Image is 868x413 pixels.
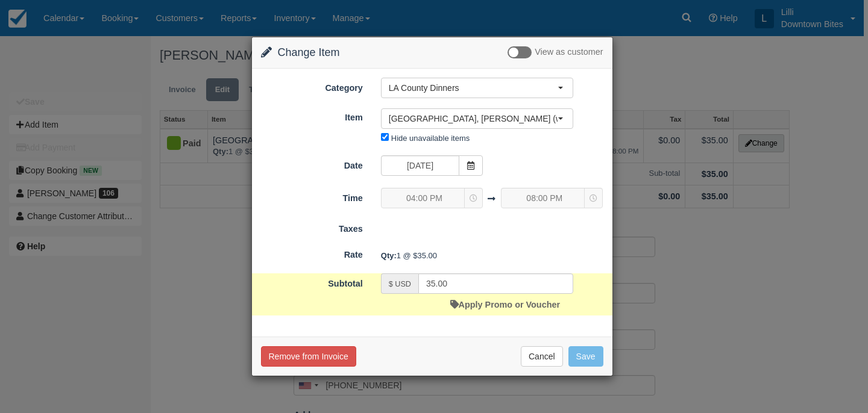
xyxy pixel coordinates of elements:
span: Change Item [278,46,340,58]
label: Taxes [252,219,372,235]
button: [GEOGRAPHIC_DATA], [PERSON_NAME] (weekends) - Dinner [381,108,573,129]
button: Save [568,346,603,367]
span: [GEOGRAPHIC_DATA], [PERSON_NAME] (weekends) - Dinner [389,113,558,125]
label: Hide unavailable items [391,134,470,143]
label: Rate [252,244,372,261]
label: Category [252,78,372,95]
span: LA County Dinners [389,82,558,94]
div: 1 @ $35.00 [372,246,612,265]
button: Cancel [521,346,563,367]
span: View as customer [535,48,603,57]
label: Item [252,107,372,124]
label: Date [252,155,372,172]
small: $ USD [389,280,411,288]
label: Time [252,188,372,205]
label: Subtotal [252,273,372,290]
button: Remove from Invoice [261,346,356,367]
button: LA County Dinners [381,78,573,98]
a: Apply Promo or Voucher [450,300,560,309]
strong: Qty [381,251,397,260]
